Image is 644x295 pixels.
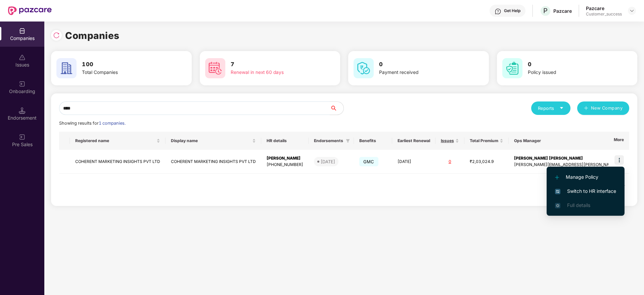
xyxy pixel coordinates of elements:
th: Issues [435,132,464,150]
div: 0 [441,159,459,165]
div: ₹2,03,024.9 [470,159,503,165]
h3: 100 [82,60,167,69]
div: Renewal in next 60 days [231,69,315,76]
button: plusNew Company [577,101,629,115]
span: New Company [591,105,623,112]
td: [DATE] [392,150,435,174]
span: filter [344,137,351,145]
img: New Pazcare Logo [8,6,52,15]
div: Policy issued [528,69,612,76]
img: icon [614,155,624,165]
td: COHERENT MARKETING INSIGHTS PVT LTD [166,150,261,174]
div: [PHONE_NUMBER] [267,162,303,168]
span: Issues [441,138,454,143]
th: Registered name [70,132,166,150]
img: svg+xml;base64,PHN2ZyBpZD0iRHJvcGRvd24tMzJ4MzIiIHhtbG5zPSJodHRwOi8vd3d3LnczLm9yZy8yMDAwL3N2ZyIgd2... [629,8,635,13]
img: svg+xml;base64,PHN2ZyBpZD0iSGVscC0zMngzMiIgeG1sbnM9Imh0dHA6Ly93d3cudzMub3JnLzIwMDAvc3ZnIiB3aWR0aD... [495,8,501,15]
div: Payment received [379,69,464,76]
span: Total Premium [470,138,498,143]
span: Showing results for [59,121,126,126]
td: COHERENT MARKETING INSIGHTS PVT LTD [70,150,166,174]
div: Reports [538,105,564,112]
img: svg+xml;base64,PHN2ZyB4bWxucz0iaHR0cDovL3d3dy53My5vcmcvMjAwMC9zdmciIHdpZHRoPSI2MCIgaGVpZ2h0PSI2MC... [205,58,225,78]
span: Endorsements [314,138,343,143]
h3: 7 [231,60,315,69]
img: svg+xml;base64,PHN2ZyBpZD0iQ29tcGFuaWVzIiB4bWxucz0iaHR0cDovL3d3dy53My5vcmcvMjAwMC9zdmciIHdpZHRoPS... [19,28,26,34]
img: svg+xml;base64,PHN2ZyB3aWR0aD0iMjAiIGhlaWdodD0iMjAiIHZpZXdCb3g9IjAgMCAyMCAyMCIgZmlsbD0ibm9uZSIgeG... [19,81,26,87]
button: search [330,101,344,115]
th: More [608,132,629,150]
th: HR details [261,132,309,150]
div: Pazcare [586,5,622,11]
span: Display name [171,138,251,143]
img: svg+xml;base64,PHN2ZyB4bWxucz0iaHR0cDovL3d3dy53My5vcmcvMjAwMC9zdmciIHdpZHRoPSI2MCIgaGVpZ2h0PSI2MC... [502,58,522,78]
img: svg+xml;base64,PHN2ZyBpZD0iUmVsb2FkLTMyeDMyIiB4bWxucz0iaHR0cDovL3d3dy53My5vcmcvMjAwMC9zdmciIHdpZH... [53,32,60,39]
div: Pazcare [553,8,572,14]
h3: 0 [379,60,464,69]
img: svg+xml;base64,PHN2ZyB4bWxucz0iaHR0cDovL3d3dy53My5vcmcvMjAwMC9zdmciIHdpZHRoPSIxNi4zNjMiIGhlaWdodD... [555,203,560,208]
h3: 0 [528,60,612,69]
img: svg+xml;base64,PHN2ZyB3aWR0aD0iMjAiIGhlaWdodD0iMjAiIHZpZXdCb3g9IjAgMCAyMCAyMCIgZmlsbD0ibm9uZSIgeG... [19,134,26,140]
span: plus [584,106,588,111]
img: svg+xml;base64,PHN2ZyBpZD0iSXNzdWVzX2Rpc2FibGVkIiB4bWxucz0iaHR0cDovL3d3dy53My5vcmcvMjAwMC9zdmciIH... [19,54,26,61]
th: Earliest Renewal [392,132,435,150]
th: Benefits [354,132,392,150]
span: P [543,7,548,15]
div: Get Help [504,8,520,13]
div: Total Companies [82,69,167,76]
th: Total Premium [464,132,509,150]
span: filter [346,139,350,143]
span: Manage Policy [555,173,616,181]
span: 1 companies. [99,121,126,126]
div: [DATE] [321,158,335,165]
img: svg+xml;base64,PHN2ZyB4bWxucz0iaHR0cDovL3d3dy53My5vcmcvMjAwMC9zdmciIHdpZHRoPSIxMi4yMDEiIGhlaWdodD... [555,175,559,179]
img: svg+xml;base64,PHN2ZyB4bWxucz0iaHR0cDovL3d3dy53My5vcmcvMjAwMC9zdmciIHdpZHRoPSI2MCIgaGVpZ2h0PSI2MC... [56,58,77,78]
div: [PERSON_NAME] [267,155,303,162]
h1: Companies [65,28,120,43]
div: Customer_success [586,11,622,17]
img: svg+xml;base64,PHN2ZyB3aWR0aD0iMTQuNSIgaGVpZ2h0PSIxNC41IiB2aWV3Qm94PSIwIDAgMTYgMTYiIGZpbGw9Im5vbm... [19,107,26,114]
span: Full details [567,202,590,208]
img: svg+xml;base64,PHN2ZyB4bWxucz0iaHR0cDovL3d3dy53My5vcmcvMjAwMC9zdmciIHdpZHRoPSIxNiIgaGVpZ2h0PSIxNi... [555,189,560,194]
span: Switch to HR interface [555,187,616,195]
span: search [330,106,343,111]
th: Display name [166,132,261,150]
img: svg+xml;base64,PHN2ZyB4bWxucz0iaHR0cDovL3d3dy53My5vcmcvMjAwMC9zdmciIHdpZHRoPSI2MCIgaGVpZ2h0PSI2MC... [354,58,374,78]
span: Registered name [75,138,155,143]
span: caret-down [559,106,564,110]
span: GMC [359,157,378,166]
